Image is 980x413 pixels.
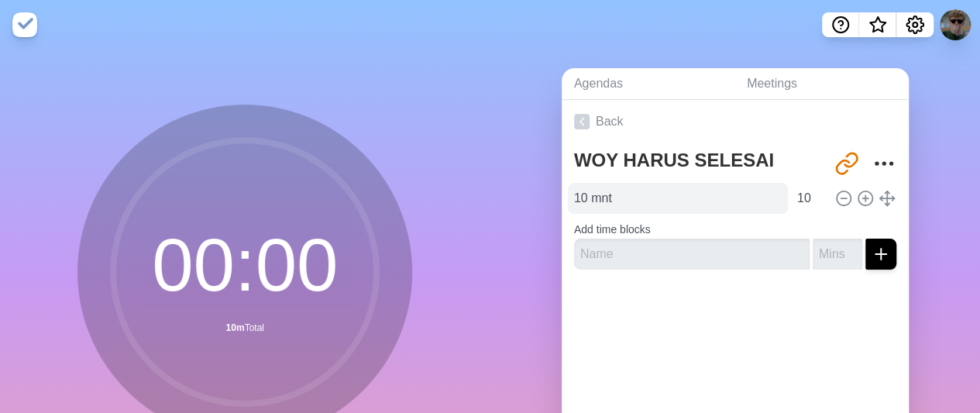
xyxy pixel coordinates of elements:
button: Share link [831,148,862,179]
button: What’s new [859,12,896,37]
a: Meetings [734,68,909,100]
input: Name [574,239,810,270]
a: Agendas [562,68,734,100]
input: Name [568,183,788,214]
label: Add time blocks [574,223,651,236]
button: Help [822,12,859,37]
input: Mins [813,239,862,270]
button: More [868,148,899,179]
input: Mins [791,183,828,214]
img: timeblocks logo [12,12,37,37]
a: Back [562,100,909,143]
button: Settings [896,12,934,37]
